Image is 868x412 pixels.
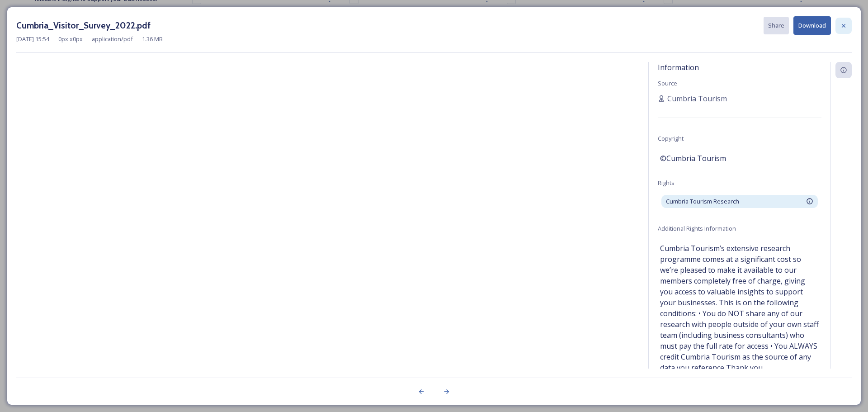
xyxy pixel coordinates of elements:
span: Additional Rights Information [658,224,736,232]
button: Share [764,17,789,34]
span: Cumbria Tourism’s extensive research programme comes at a significant cost so we’re pleased to ma... [660,243,819,373]
span: Information [658,62,699,72]
span: [DATE] 15:54 [16,35,49,43]
span: Cumbria Tourism Research [666,197,739,206]
span: Cumbria Tourism [667,93,727,104]
span: ©Cumbria Tourism [660,153,726,164]
span: 0 px x 0 px [58,35,83,43]
span: Rights [658,179,675,187]
span: 1.36 MB [142,35,163,43]
button: Download [793,16,831,35]
h3: Cumbria_Visitor_Survey_2022.pdf [16,19,151,32]
span: application/pdf [92,35,133,43]
span: Source [658,79,677,87]
span: Copyright [658,134,684,142]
